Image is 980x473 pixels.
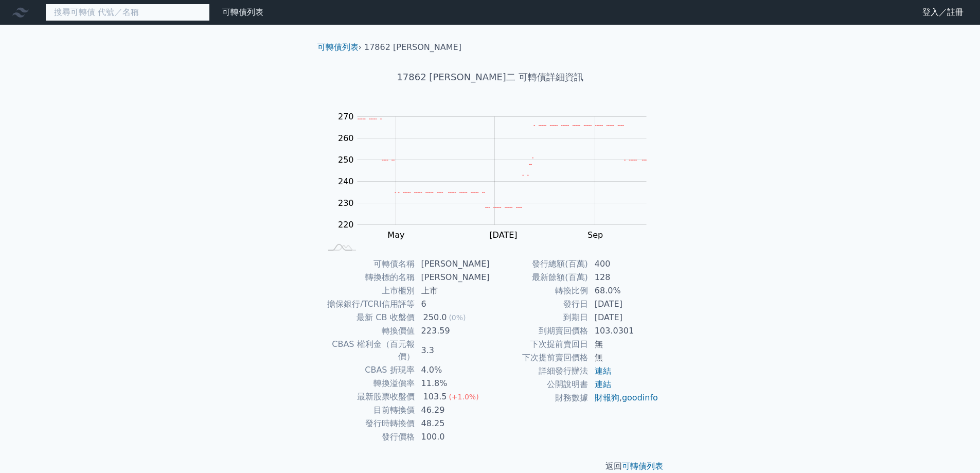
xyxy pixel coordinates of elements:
[338,177,354,186] tspan: 240
[595,366,611,376] a: 連結
[490,257,589,271] td: 發行總額(百萬)
[322,430,415,444] td: 發行價格
[322,404,415,417] td: 目前轉換價
[338,198,354,208] tspan: 230
[45,4,210,21] input: 搜尋可轉債 代號／名稱
[415,430,490,444] td: 100.0
[589,351,659,364] td: 無
[415,284,490,297] td: 上市
[338,220,354,230] tspan: 220
[322,311,415,324] td: 最新 CB 收盤價
[490,271,589,284] td: 最新餘額(百萬)
[595,379,611,389] a: 連結
[415,363,490,377] td: 4.0%
[622,393,658,402] a: goodinfo
[322,390,415,404] td: 最新股票收盤價
[490,391,589,405] td: 財務數據
[589,338,659,351] td: 無
[322,338,415,363] td: CBAS 權利金（百元報價）
[415,377,490,390] td: 11.8%
[589,311,659,324] td: [DATE]
[449,313,466,322] span: (0%)
[322,417,415,430] td: 發行時轉換價
[589,324,659,338] td: 103.0301
[415,297,490,311] td: 6
[589,391,659,405] td: ,
[589,297,659,311] td: [DATE]
[490,364,589,378] td: 詳細發行辦法
[415,257,490,271] td: [PERSON_NAME]
[415,271,490,284] td: [PERSON_NAME]
[415,324,490,338] td: 223.59
[587,230,603,240] tspan: Sep
[222,7,263,17] a: 可轉債列表
[338,112,354,121] tspan: 270
[415,417,490,430] td: 48.25
[322,257,415,271] td: 可轉債名稱
[449,393,478,401] span: (+1.0%)
[333,112,662,240] g: Chart
[490,378,589,391] td: 公開說明書
[309,70,671,84] h1: 17862 [PERSON_NAME]二 可轉債詳細資訊
[929,424,980,473] iframe: Chat Widget
[317,42,359,52] a: 可轉債列表
[338,133,354,143] tspan: 260
[490,297,589,311] td: 發行日
[322,297,415,311] td: 擔保銀行/TCRI信用評等
[415,404,490,417] td: 46.29
[490,324,589,338] td: 到期賣回價格
[364,41,461,54] li: 17862 [PERSON_NAME]
[589,271,659,284] td: 128
[415,338,490,363] td: 3.3
[421,311,449,324] div: 250.0
[338,155,354,165] tspan: 250
[322,284,415,297] td: 上市櫃別
[421,391,449,403] div: 103.5
[490,311,589,324] td: 到期日
[322,324,415,338] td: 轉換價值
[387,230,404,240] tspan: May
[589,257,659,271] td: 400
[490,351,589,364] td: 下次提前賣回價格
[489,230,517,240] tspan: [DATE]
[490,338,589,351] td: 下次提前賣回日
[322,363,415,377] td: CBAS 折現率
[317,41,362,54] li: ›
[490,284,589,297] td: 轉換比例
[622,461,663,471] a: 可轉債列表
[322,271,415,284] td: 轉換標的名稱
[322,377,415,390] td: 轉換溢價率
[914,4,972,21] a: 登入／註冊
[358,119,646,207] g: Series
[595,393,619,402] a: 財報狗
[309,460,671,472] p: 返回
[589,284,659,297] td: 68.0%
